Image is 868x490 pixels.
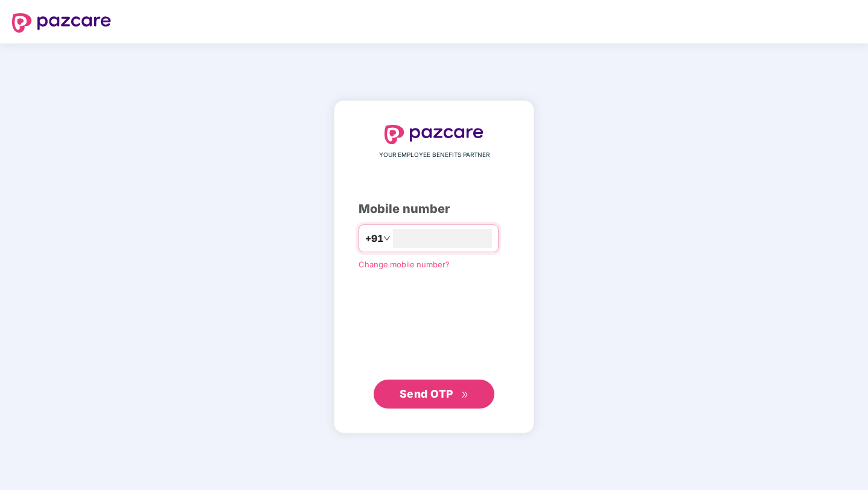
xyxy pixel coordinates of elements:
[461,391,469,399] span: double-right
[365,231,383,246] span: +91
[12,13,111,33] img: logo
[383,235,391,242] span: down
[385,125,483,144] img: logo
[359,259,450,269] a: Change mobile number?
[379,150,490,160] span: YOUR EMPLOYEE BENEFITS PARTNER
[400,387,453,400] span: Send OTP
[359,200,509,218] div: Mobile number
[374,380,494,409] button: Send OTPdouble-right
